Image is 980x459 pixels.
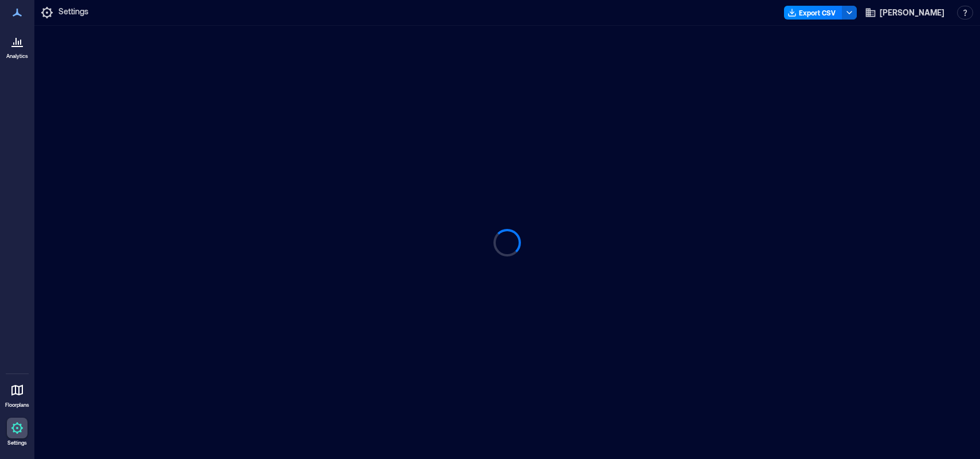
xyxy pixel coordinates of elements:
[3,414,31,450] a: Settings
[784,6,842,20] button: Export CSV
[2,376,33,412] a: Floorplans
[7,439,27,446] p: Settings
[58,6,88,20] p: Settings
[3,28,32,63] a: Analytics
[6,53,28,60] p: Analytics
[5,402,29,409] p: Floorplans
[880,7,944,18] span: [PERSON_NAME]
[861,3,948,22] button: [PERSON_NAME]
